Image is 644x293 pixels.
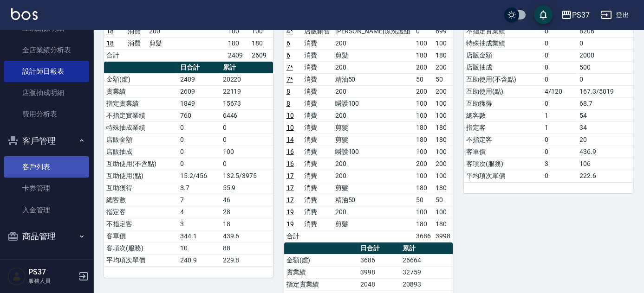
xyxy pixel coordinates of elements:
td: 消費 [302,218,333,230]
td: 0 [542,37,577,49]
td: 132.5/3975 [221,170,273,182]
a: 6 [286,51,290,59]
td: 0 [178,121,221,134]
a: 10 [286,124,294,131]
button: 商品管理 [4,224,89,248]
td: 3998 [358,266,401,278]
td: [PERSON_NAME]涼洗護組 [333,25,414,37]
a: 入金管理 [4,199,89,221]
td: 3 [542,158,577,170]
td: 200 [147,25,226,37]
td: 指定實業績 [284,278,358,290]
td: 100 [414,109,433,121]
td: 店販銷售 [302,25,333,37]
td: 3 [178,218,221,230]
button: 客戶管理 [4,129,89,153]
td: 200 [333,158,414,170]
a: 卡券管理 [4,178,89,199]
td: 1849 [178,97,221,109]
td: 100 [221,146,273,158]
td: 200 [333,206,414,218]
a: 17 [286,196,294,204]
td: 消費 [302,85,333,97]
td: 4 [178,206,221,218]
td: 18 [221,218,273,230]
td: 消費 [125,25,147,37]
td: 總客數 [104,194,178,206]
td: 180 [433,218,453,230]
a: 設計師日報表 [4,61,89,82]
td: 消費 [302,109,333,121]
td: 180 [414,121,433,134]
td: 2409 [226,49,249,61]
td: 20893 [400,278,453,290]
td: 8206 [577,25,633,37]
td: 15.2/456 [178,170,221,182]
td: 200 [433,85,453,97]
td: 互助使用(不含點) [104,158,178,170]
td: 店販金額 [464,49,542,61]
td: 實業績 [284,266,358,278]
td: 436.9 [577,146,633,158]
td: 180 [414,182,433,194]
a: 8 [286,100,290,107]
td: 180 [249,37,273,49]
td: 100 [414,146,433,158]
td: 金額(虛) [104,73,178,85]
td: 消費 [302,194,333,206]
a: 19 [286,208,294,216]
td: 26664 [400,254,453,266]
td: 互助獲得 [104,182,178,194]
td: 總客數 [464,109,542,121]
td: 200 [333,170,414,182]
td: 0 [542,134,577,146]
td: 7 [178,194,221,206]
td: 699 [433,25,453,37]
td: 344.1 [178,230,221,242]
td: 指定實業績 [104,97,178,109]
button: 登出 [597,6,633,24]
td: 100 [414,97,433,109]
th: 日合計 [178,62,221,74]
td: 0 [542,170,577,182]
td: 50 [433,194,453,206]
td: 消費 [302,37,333,49]
td: 200 [433,61,453,73]
td: 金額(虛) [284,254,358,266]
td: 100 [414,206,433,218]
td: 消費 [302,206,333,218]
td: 55.9 [221,182,273,194]
td: 特殊抽成業績 [104,121,178,134]
a: 16 [286,148,294,155]
img: Person [7,267,26,286]
td: 0 [221,158,273,170]
td: 剪髮 [147,37,226,49]
td: 200 [333,61,414,73]
button: save [534,6,553,24]
td: 180 [414,49,433,61]
td: 760 [178,109,221,121]
td: 240.9 [178,254,221,266]
td: 消費 [302,97,333,109]
td: 106 [577,158,633,170]
td: 互助使用(點) [464,85,542,97]
a: 17 [286,172,294,179]
a: 10 [286,112,294,119]
td: 消費 [302,49,333,61]
td: 0 [577,73,633,85]
td: 20220 [221,73,273,85]
td: 2609 [178,85,221,97]
td: 0 [221,121,273,134]
th: 日合計 [358,242,401,255]
td: 0 [542,73,577,85]
td: 特殊抽成業績 [464,37,542,49]
td: 100 [433,37,453,49]
td: 200 [333,85,414,97]
a: 客戶列表 [4,156,89,178]
td: 客項次(服務) [464,158,542,170]
td: 0 [414,25,433,37]
td: 消費 [302,61,333,73]
td: 消費 [302,73,333,85]
td: 2609 [249,49,273,61]
a: 16 [286,160,294,167]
